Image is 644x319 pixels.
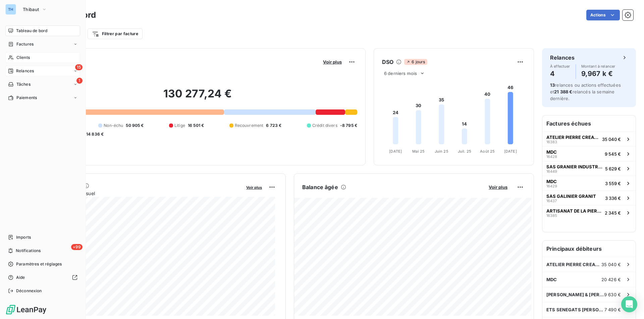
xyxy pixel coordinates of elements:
[546,184,557,188] span: 16429
[404,59,427,65] span: 6 jours
[88,28,143,39] button: Filtrer par facture
[542,161,636,176] button: SAS GRANIER INDUSTRIE DE LA PIERRE164495 629 €
[340,123,357,129] span: -8 795 €
[605,181,621,186] span: 3 559 €
[16,234,31,240] span: Imports
[16,28,47,34] span: Tableau de bord
[323,59,342,65] span: Voir plus
[16,95,37,101] span: Paiements
[546,292,604,297] span: [PERSON_NAME] & [PERSON_NAME]
[504,149,517,154] tspan: [DATE]
[604,292,621,297] span: 9 630 €
[16,288,42,294] span: Déconnexion
[546,262,601,267] span: ATELIER PIERRE CREATIVE
[605,210,621,216] span: 2 345 €
[542,176,636,190] button: MDC164293 559 €
[489,184,507,190] span: Voir plus
[542,132,636,146] button: ATELIER PIERRE CREATIVE1638335 040 €
[246,185,262,190] span: Voir plus
[542,190,636,205] button: SAS GALINIER GRANIT164373 336 €
[23,7,39,12] span: Thibaut
[382,58,393,66] h6: DSO
[581,68,615,79] h4: 9,967 k €
[542,205,636,220] button: ARTISANAT DE LA PIERRE163852 345 €
[546,164,602,169] span: SAS GRANIER INDUSTRIE DE LA PIERRE
[546,179,557,184] span: MDC
[550,68,570,79] h4: 4
[546,135,599,140] span: ATELIER PIERRE CREATIVE
[601,262,621,267] span: 35 040 €
[605,166,621,171] span: 5 629 €
[16,261,62,267] span: Paramètres et réglages
[389,149,402,154] tspan: [DATE]
[480,149,495,154] tspan: Août 25
[188,123,204,129] span: 16 501 €
[266,123,281,129] span: 6 723 €
[5,272,80,283] a: Aide
[84,131,104,137] span: -14 836 €
[546,199,557,203] span: 16437
[5,4,16,15] div: TH
[586,10,620,20] button: Actions
[412,149,425,154] tspan: Mai 25
[104,123,123,129] span: Non-échu
[546,214,557,218] span: 16385
[546,140,557,144] span: 16383
[554,89,572,94] span: 21 388 €
[16,41,34,47] span: Factures
[16,55,30,61] span: Clients
[581,64,615,68] span: Montant à relancer
[546,169,557,173] span: 16449
[602,137,621,142] span: 35 040 €
[5,304,47,315] img: Logo LeanPay
[550,82,621,101] span: relances ou actions effectuées et relancés la semaine dernière.
[38,87,357,107] h2: 130 277,24 €
[550,54,575,62] h6: Relances
[605,151,621,157] span: 9 545 €
[244,184,264,190] button: Voir plus
[71,244,83,250] span: +99
[546,307,604,312] span: ETS SENEGATS [PERSON_NAME] ET FILS
[75,64,83,70] span: 15
[605,195,621,201] span: 3 336 €
[542,241,636,257] h6: Principaux débiteurs
[546,155,557,159] span: 16428
[546,149,557,155] span: MDC
[550,64,570,68] span: À effectuer
[546,208,602,214] span: ARTISANAT DE LA PIERRE
[16,81,31,87] span: Tâches
[542,146,636,161] button: MDC164289 545 €
[384,71,417,76] span: 6 derniers mois
[126,123,144,129] span: 50 905 €
[235,123,264,129] span: Recouvrement
[542,115,636,132] h6: Factures échues
[76,78,83,84] span: 1
[550,82,555,88] span: 13
[302,183,338,191] h6: Balance âgée
[487,184,509,190] button: Voir plus
[435,149,448,154] tspan: Juin 25
[16,274,25,281] span: Aide
[458,149,471,154] tspan: Juil. 25
[621,296,637,312] div: Open Intercom Messenger
[601,277,621,282] span: 20 426 €
[546,277,557,282] span: MDC
[16,248,41,254] span: Notifications
[16,68,34,74] span: Relances
[38,190,241,197] span: Chiffre d'affaires mensuel
[546,193,596,199] span: SAS GALINIER GRANIT
[321,59,344,65] button: Voir plus
[604,307,621,312] span: 7 490 €
[312,123,337,129] span: Crédit divers
[174,123,185,129] span: Litige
